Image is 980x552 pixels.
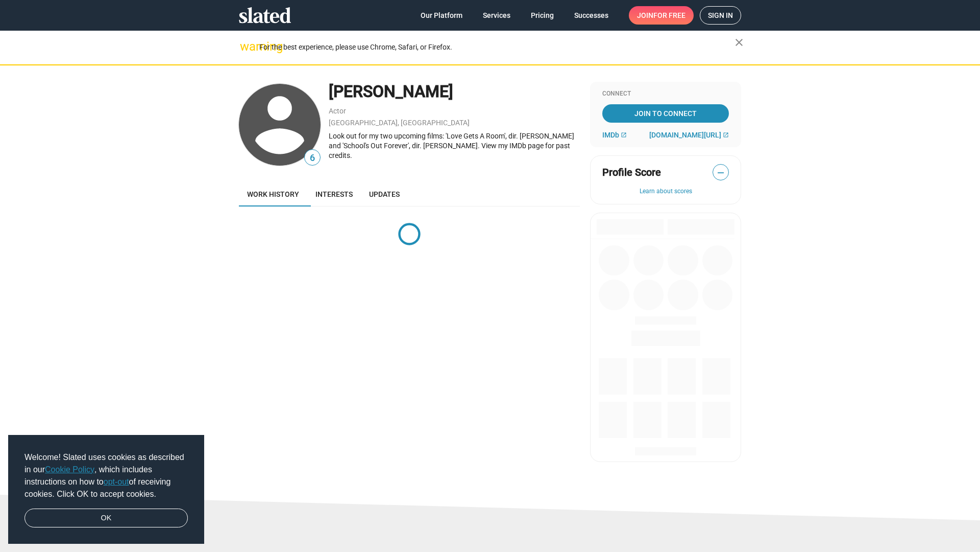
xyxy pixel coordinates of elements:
span: Our Platform [421,6,462,25]
mat-icon: open_in_new [621,132,627,138]
a: Joinfor free [629,6,694,25]
mat-icon: warning [240,40,252,53]
span: Sign in [708,7,733,24]
button: Learn about scores [602,188,729,196]
span: Interests [315,190,353,198]
a: IMDb [602,131,627,139]
a: Interests [307,182,361,206]
a: Work history [239,182,307,206]
span: Welcome! Slated uses cookies as described in our , which includes instructions on how to of recei... [24,451,188,500]
span: Join [637,6,685,25]
mat-icon: open_in_new [723,132,729,138]
span: Updates [369,190,400,198]
span: Work history [247,190,299,198]
a: Pricing [523,6,562,25]
a: [DOMAIN_NAME][URL] [649,131,729,139]
a: Successes [566,6,617,25]
a: Our Platform [412,6,471,25]
span: Successes [574,6,608,25]
a: Updates [361,182,408,206]
a: Services [475,6,519,25]
div: [PERSON_NAME] [329,81,580,103]
div: Connect [602,90,729,98]
a: Sign in [700,6,741,25]
a: dismiss cookie message [24,509,188,528]
a: opt-out [104,477,129,486]
span: Pricing [531,6,554,25]
a: Cookie Policy [45,465,94,474]
span: Services [483,6,510,25]
span: for free [653,6,685,25]
a: [GEOGRAPHIC_DATA], [GEOGRAPHIC_DATA] [329,119,470,127]
span: Profile Score [602,166,661,179]
span: Join To Connect [604,104,727,123]
span: [DOMAIN_NAME][URL] [649,131,721,139]
span: IMDb [602,131,619,139]
mat-icon: close [733,36,745,49]
div: cookieconsent [8,435,204,544]
span: 6 [305,151,320,165]
a: Join To Connect [602,104,729,123]
div: For the best experience, please use Chrome, Safari, or Firefox. [259,40,735,54]
div: Look out for my two upcoming films: 'Love Gets A Room', dir. [PERSON_NAME] and 'School's Out Fore... [329,131,580,160]
span: — [713,166,728,179]
a: Actor [329,107,346,115]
